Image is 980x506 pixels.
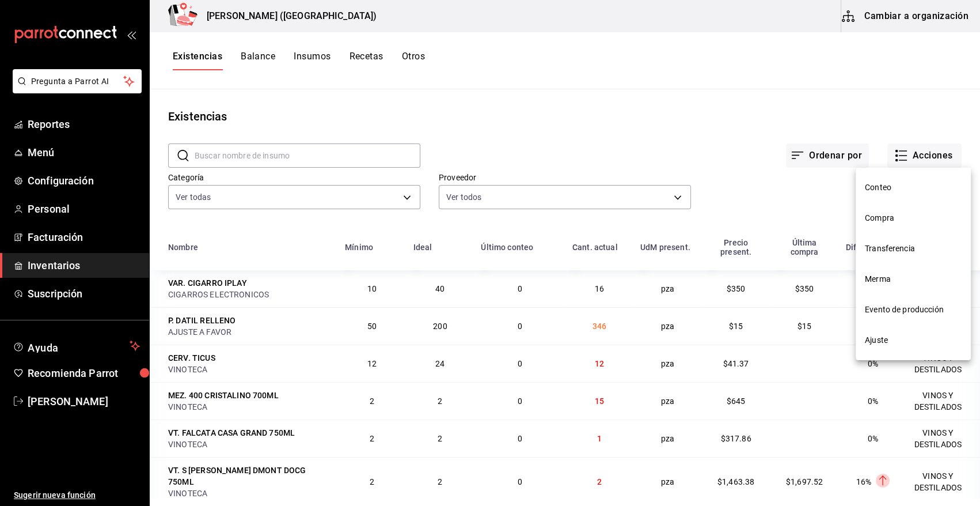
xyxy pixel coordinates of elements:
span: Ajuste [865,334,962,346]
span: Transferencia [865,243,962,255]
span: Evento de producción [865,304,962,316]
span: Conteo [865,182,962,194]
span: Merma [865,273,962,285]
span: Compra [865,212,962,224]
